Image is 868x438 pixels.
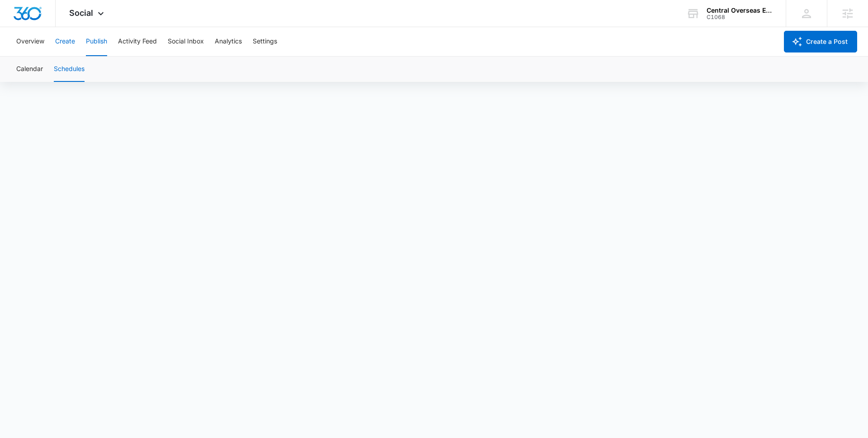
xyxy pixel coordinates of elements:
button: Settings [253,27,277,56]
button: Overview [16,27,44,56]
span: Social [69,8,93,18]
button: Create [55,27,75,56]
button: Analytics [215,27,242,56]
button: Social Inbox [168,27,204,56]
button: Calendar [16,57,43,82]
button: Publish [86,27,107,56]
div: account id [707,14,773,20]
button: Create a Post [784,31,857,52]
button: Schedules [54,57,85,82]
button: Activity Feed [118,27,157,56]
div: account name [707,7,773,14]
